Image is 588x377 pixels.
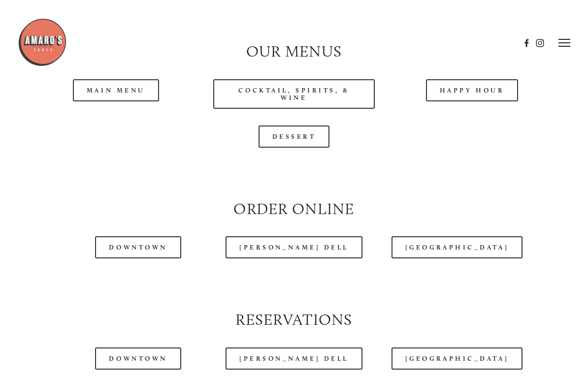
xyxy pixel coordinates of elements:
[95,236,181,258] a: Downtown
[392,236,523,258] a: [GEOGRAPHIC_DATA]
[73,79,159,101] a: Main Menu
[226,236,362,258] a: [PERSON_NAME] Dell
[259,126,330,148] a: Dessert
[95,347,181,370] a: Downtown
[18,18,67,67] img: Amaro's Table
[35,198,553,220] h2: Order Online
[213,79,375,109] a: Cocktail, Spirits, & Wine
[35,309,553,330] h2: Reservations
[426,79,519,101] a: Happy Hour
[226,347,362,370] a: [PERSON_NAME] Dell
[392,347,523,370] a: [GEOGRAPHIC_DATA]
